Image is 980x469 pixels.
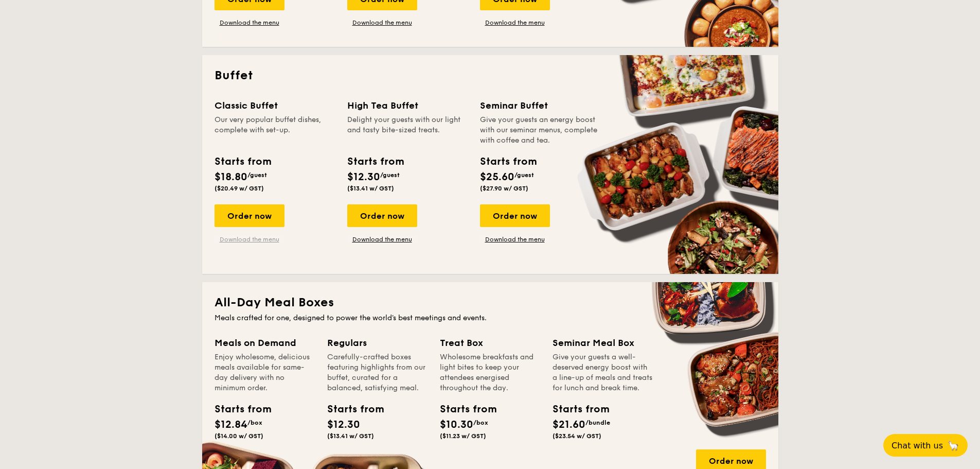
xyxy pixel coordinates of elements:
[347,19,417,27] a: Download the menu
[347,235,417,244] a: Download the menu
[215,432,263,440] span: ($14.00 w/ GST)
[215,402,261,417] div: Starts from
[553,432,601,440] span: ($23.54 w/ GST)
[440,336,540,350] div: Treat Box
[215,235,284,244] a: Download the menu
[327,336,427,350] div: Regulars
[247,171,267,179] span: /guest
[553,336,653,350] div: Seminar Meal Box
[585,419,610,426] span: /bundle
[247,419,262,426] span: /box
[215,115,335,146] div: Our very popular buffet dishes, complete with set-up.
[480,98,600,113] div: Seminar Buffet
[480,19,550,27] a: Download the menu
[440,432,486,440] span: ($11.23 w/ GST)
[215,19,284,27] a: Download the menu
[347,98,468,113] div: High Tea Buffet
[480,235,550,244] a: Download the menu
[440,352,540,393] div: Wholesome breakfasts and light bites to keep your attendees energised throughout the day.
[215,204,284,227] div: Order now
[347,171,380,183] span: $12.30
[514,171,534,179] span: /guest
[553,352,653,393] div: Give your guests a well-deserved energy boost with a line-up of meals and treats for lunch and br...
[347,204,417,227] div: Order now
[215,171,247,183] span: $18.80
[215,154,271,169] div: Starts from
[480,171,514,183] span: $25.60
[892,441,943,450] span: Chat with us
[327,402,373,417] div: Starts from
[327,432,374,440] span: ($13.41 w/ GST)
[440,402,486,417] div: Starts from
[480,154,536,169] div: Starts from
[215,336,315,350] div: Meals on Demand
[215,419,247,431] span: $12.84
[947,440,959,451] span: 🦙
[347,115,468,146] div: Delight your guests with our light and tasty bite-sized treats.
[347,185,394,192] span: ($13.41 w/ GST)
[215,185,264,192] span: ($20.49 w/ GST)
[215,294,766,311] h2: All-Day Meal Boxes
[440,419,473,431] span: $10.30
[553,419,585,431] span: $21.60
[215,352,315,393] div: Enjoy wholesome, delicious meals available for same-day delivery with no minimum order.
[380,171,400,179] span: /guest
[327,419,360,431] span: $12.30
[215,313,766,323] div: Meals crafted for one, designed to power the world's best meetings and events.
[215,98,335,113] div: Classic Buffet
[480,115,600,146] div: Give your guests an energy boost with our seminar menus, complete with coffee and tea.
[553,402,599,417] div: Starts from
[215,67,766,84] h2: Buffet
[473,419,488,426] span: /box
[883,434,968,457] button: Chat with us🦙
[480,185,528,192] span: ($27.90 w/ GST)
[327,352,427,393] div: Carefully-crafted boxes featuring highlights from our buffet, curated for a balanced, satisfying ...
[480,204,550,227] div: Order now
[347,154,403,169] div: Starts from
